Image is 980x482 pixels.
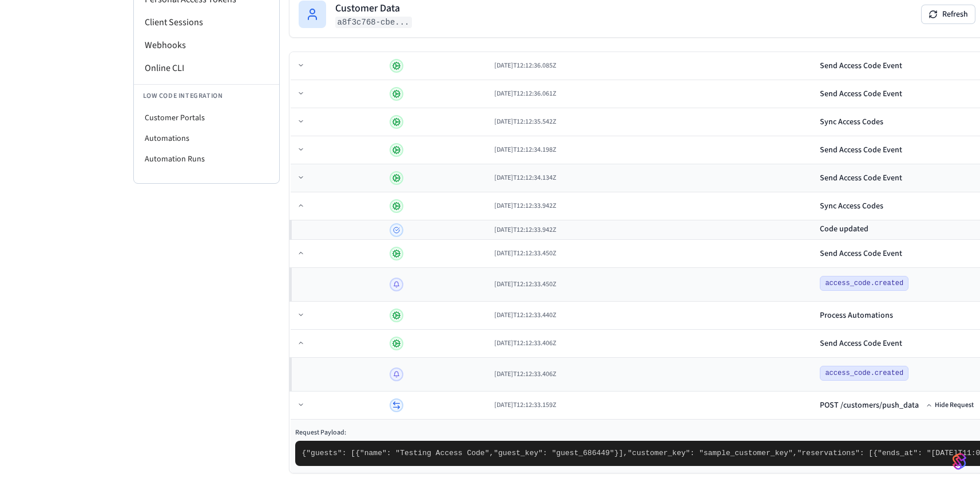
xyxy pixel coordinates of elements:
span: [DATE]T12:12:36.085Z [494,61,556,70]
div: Sync Access Codes [820,116,883,128]
span: "name": "Testing Access Code", [360,449,494,457]
div: Send Access Code Event [820,248,902,259]
span: [DATE]T12:12:33.450Z [494,279,556,289]
div: Sync Access Codes [820,200,883,212]
div: POST /customers/push_data [820,400,919,411]
span: "guest_key": "guest_686449" [494,449,614,457]
span: [DATE]T12:12:33.159Z [494,400,556,410]
img: SeamLogoGradient.69752ec5.svg [953,452,966,471]
li: Customer Portals [134,108,279,128]
button: Hide Request [923,398,976,412]
span: [DATE]T12:12:33.450Z [494,248,556,258]
span: [DATE]T12:12:34.198Z [494,145,556,155]
li: Automations [134,128,279,149]
span: access_code.created [820,276,908,291]
li: Online CLI [134,57,279,80]
div: Send Access Code Event [820,60,902,72]
div: Process Automations [820,310,893,321]
div: Send Access Code Event [820,88,902,100]
span: Request Payload: [295,428,346,437]
span: [DATE]T12:12:33.440Z [494,310,556,320]
span: [DATE]T12:12:33.942Z [494,225,556,235]
li: Webhooks [134,34,279,57]
span: [DATE]T12:12:35.542Z [494,117,556,127]
h3: Code updated [820,223,868,235]
li: Automation Runs [134,149,279,169]
span: { [873,449,878,457]
code: a8f3c768-cbe... [335,17,412,28]
span: ], [618,449,628,457]
span: [DATE]T12:12:36.061Z [494,89,556,98]
li: Low Code Integration [134,84,279,108]
div: Send Access Code Event [820,172,902,184]
span: } [614,449,619,457]
li: Client Sessions [134,11,279,34]
span: { [302,449,307,457]
span: [DATE]T12:12:33.406Z [494,369,556,379]
span: { [355,449,360,457]
span: access_code.created [820,366,908,381]
div: Send Access Code Event [820,338,902,349]
span: [DATE]T12:12:33.406Z [494,338,556,348]
span: "guests": [ [306,449,355,457]
button: Refresh [922,5,975,23]
div: Send Access Code Event [820,144,902,156]
h2: Customer Data [335,1,400,17]
span: [DATE]T12:12:33.942Z [494,201,556,211]
span: "customer_key": "sample_customer_key", [628,449,797,457]
span: "reservations": [ [798,449,874,457]
span: [DATE]T12:12:34.134Z [494,173,556,183]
